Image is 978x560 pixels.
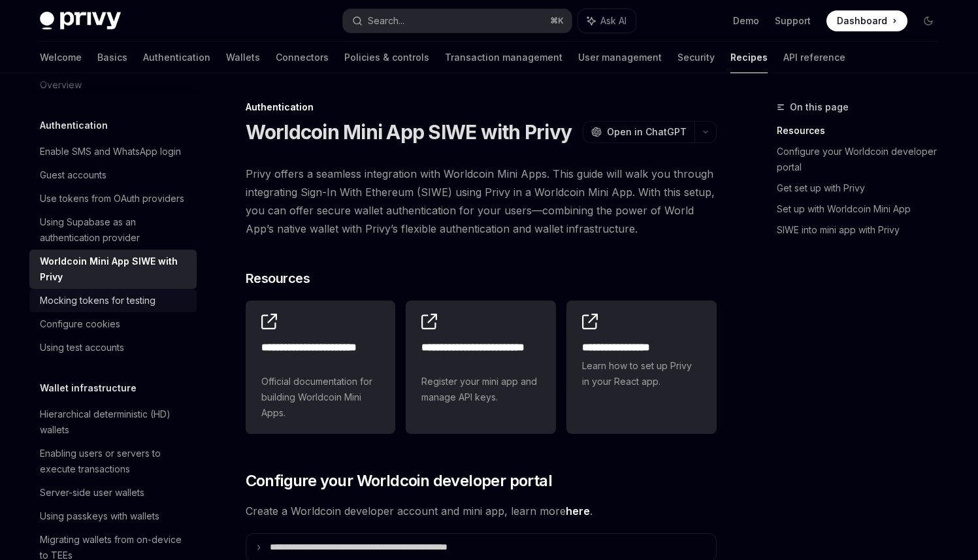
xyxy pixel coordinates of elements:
span: Privy offers a seamless integration with Worldcoin Mini Apps. This guide will walk you through in... [246,165,717,238]
span: Ask AI [600,14,627,27]
a: Enable SMS and WhatsApp login [29,140,197,163]
a: Using passkeys with wallets [29,504,197,528]
a: Using Supabase as an authentication provider [29,210,197,250]
a: Authentication [143,42,210,73]
a: Use tokens from OAuth providers [29,187,197,210]
a: Configure cookies [29,312,197,336]
div: Using Supabase as an authentication provider [40,214,189,246]
span: Configure your Worldcoin developer portal [246,470,552,491]
a: Resources [777,120,949,141]
a: Wallets [226,42,260,73]
div: Enable SMS and WhatsApp login [40,144,181,159]
span: Register your mini app and manage API keys. [421,374,540,405]
div: Server-side user wallets [40,485,144,501]
div: Search... [368,13,404,29]
span: Create a Worldcoin developer account and mini app, learn more . [246,502,717,520]
div: Mocking tokens for testing [40,293,155,308]
a: Security [677,42,715,73]
button: Ask AI [578,9,636,33]
span: Learn how to set up Privy in your React app. [582,358,701,389]
a: Worldcoin Mini App SIWE with Privy [29,250,197,289]
div: Using test accounts [40,340,124,355]
a: Set up with Worldcoin Mini App [777,199,949,220]
a: Hierarchical deterministic (HD) wallets [29,403,197,442]
div: Using passkeys with wallets [40,508,159,524]
span: Resources [246,269,310,288]
div: Guest accounts [40,167,106,183]
h1: Worldcoin Mini App SIWE with Privy [246,120,572,144]
a: Configure your Worldcoin developer portal [777,141,949,178]
a: Transaction management [445,42,562,73]
a: Recipes [730,42,768,73]
button: Toggle dark mode [918,10,939,31]
div: Enabling users or servers to execute transactions [40,446,189,477]
span: Official documentation for building Worldcoin Mini Apps. [261,374,380,421]
a: here [566,504,590,518]
span: On this page [790,99,849,115]
a: Demo [733,14,759,27]
a: Support [775,14,811,27]
div: Configure cookies [40,316,120,332]
span: ⌘ K [550,16,564,26]
div: Use tokens from OAuth providers [40,191,184,206]
a: Policies & controls [344,42,429,73]
a: Using test accounts [29,336,197,359]
button: Search...⌘K [343,9,572,33]
a: Server-side user wallets [29,481,197,504]
div: Authentication [246,101,717,114]
span: Open in ChatGPT [607,125,687,139]
span: Dashboard [837,14,887,27]
a: Welcome [40,42,82,73]
a: Basics [97,42,127,73]
a: Dashboard [826,10,907,31]
h5: Authentication [40,118,108,133]
a: Enabling users or servers to execute transactions [29,442,197,481]
div: Worldcoin Mini App SIWE with Privy [40,254,189,285]
h5: Wallet infrastructure [40,380,137,396]
div: Hierarchical deterministic (HD) wallets [40,406,189,438]
a: User management [578,42,662,73]
a: Guest accounts [29,163,197,187]
a: Mocking tokens for testing [29,289,197,312]
img: dark logo [40,12,121,30]
a: Get set up with Privy [777,178,949,199]
button: Open in ChatGPT [583,121,694,143]
a: Connectors [276,42,329,73]
a: API reference [783,42,845,73]
a: SIWE into mini app with Privy [777,220,949,240]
